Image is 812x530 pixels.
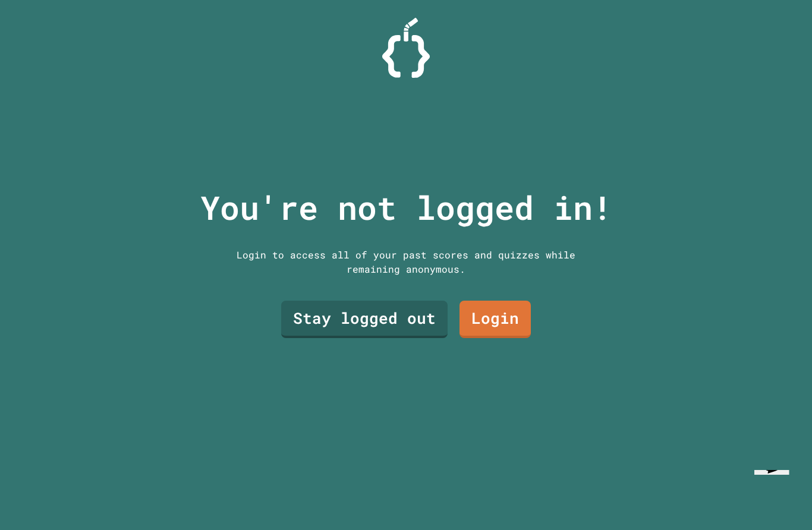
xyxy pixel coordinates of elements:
[281,301,448,338] a: Stay logged out
[382,18,430,78] img: Logo.svg
[750,470,802,520] iframe: chat widget
[459,301,531,338] a: Login
[200,183,612,232] p: You're not logged in!
[228,248,584,276] div: Login to access all of your past scores and quizzes while remaining anonymous.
